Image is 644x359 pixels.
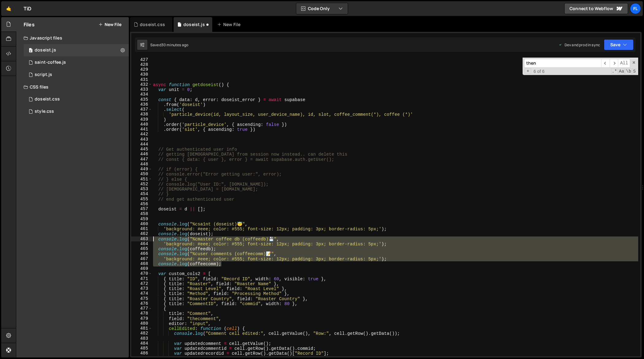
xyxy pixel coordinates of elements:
button: Code Only [296,3,348,14]
div: 430 [131,72,152,77]
div: 469 [131,266,152,271]
span: Search In Selection [632,68,636,74]
a: Connect to Webflow [564,3,628,14]
div: style.css [35,109,54,114]
div: 428 [131,62,152,67]
div: 445 [131,147,152,152]
div: 471 [131,276,152,281]
div: script.js [35,72,52,77]
div: TiD [24,5,31,12]
span: 6 of 6 [531,69,547,74]
div: 429 [131,67,152,72]
div: 449 [131,167,152,172]
div: 455 [131,197,152,202]
div: 433 [131,87,152,92]
span: Toggle Replace mode [525,68,531,74]
input: Search for [524,59,601,68]
div: 470 [131,271,152,276]
div: 481 [131,326,152,331]
div: 436 [131,102,152,107]
div: 476 [131,301,152,306]
div: 466 [131,251,152,256]
div: 461 [131,226,152,231]
div: 485 [131,346,152,351]
span: ​ [601,59,610,68]
span: ​ [610,59,618,68]
span: CaseSensitive Search [618,68,625,74]
div: 467 [131,256,152,261]
div: 479 [131,316,152,321]
div: Dev and prod in sync [558,42,600,47]
div: 465 [131,246,152,251]
div: 486 [131,351,152,356]
div: 451 [131,177,152,182]
div: 482 [131,331,152,336]
div: 459 [131,217,152,221]
div: 438 [131,112,152,117]
div: 462 [131,231,152,236]
div: 448 [131,162,152,167]
div: 30 minutes ago [161,42,188,47]
h2: Files [24,21,35,28]
div: 4604/37981.js [24,44,129,56]
div: 463 [131,236,152,241]
div: 439 [131,117,152,122]
div: 484 [131,341,152,346]
div: 472 [131,281,152,286]
button: New File [98,22,121,27]
span: Whole Word Search [625,68,632,74]
div: 447 [131,157,152,162]
div: 442 [131,132,152,137]
div: saint-coffee.js [35,60,66,65]
span: Alt-Enter [618,59,630,68]
div: 443 [131,137,152,142]
div: doseist.css [140,21,165,28]
div: 456 [131,202,152,206]
div: 435 [131,97,152,102]
div: 434 [131,92,152,97]
div: 452 [131,182,152,187]
div: 432 [131,82,152,87]
div: 483 [131,336,152,341]
div: 440 [131,122,152,127]
div: 4604/25434.css [24,105,129,118]
div: 446 [131,152,152,157]
div: 437 [131,107,152,112]
div: 468 [131,261,152,266]
span: RegExp Search [611,68,618,74]
div: 460 [131,221,152,226]
div: 473 [131,286,152,291]
div: 454 [131,191,152,196]
div: 427 [131,57,152,62]
a: 🤙 [1,1,16,16]
div: 441 [131,127,152,132]
div: 4604/42100.css [24,93,129,105]
div: 458 [131,211,152,216]
div: 4604/27020.js [24,56,129,69]
div: Saved [150,42,188,47]
div: 475 [131,296,152,301]
div: CSS files [16,81,129,93]
div: New File [217,21,243,28]
div: doseist.js [35,47,56,53]
span: 0 [29,48,33,53]
div: 478 [131,311,152,316]
div: 444 [131,142,152,147]
div: doseist.js [183,21,205,28]
div: 464 [131,241,152,246]
div: doseist.css [35,96,60,102]
div: 453 [131,187,152,191]
div: 431 [131,77,152,82]
button: Save [604,39,634,50]
a: Fl [630,3,641,14]
div: 477 [131,306,152,311]
div: Javascript files [16,32,129,44]
div: 450 [131,172,152,176]
div: 480 [131,321,152,326]
div: 4604/24567.js [24,69,129,81]
div: 457 [131,206,152,211]
div: 474 [131,291,152,296]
